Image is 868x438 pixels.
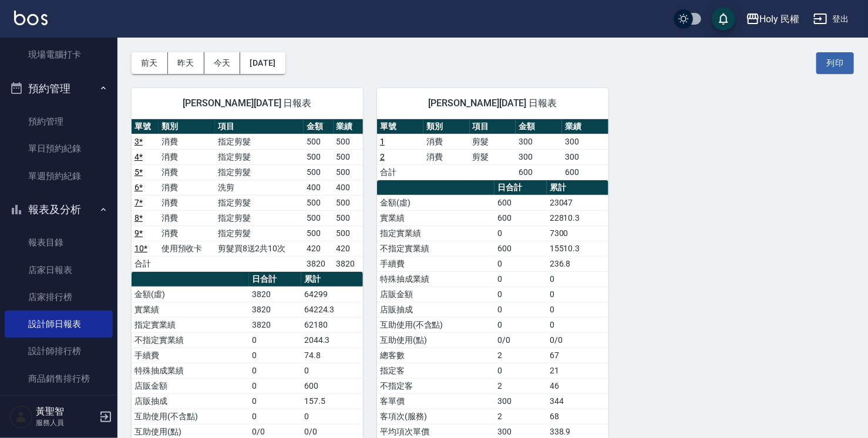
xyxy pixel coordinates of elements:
[547,378,608,393] td: 46
[377,393,494,409] td: 客單價
[547,348,608,363] td: 67
[377,225,494,241] td: 指定實業績
[547,302,608,317] td: 0
[380,137,385,146] a: 1
[240,52,285,74] button: [DATE]
[334,241,363,256] td: 420
[816,52,854,74] button: 列印
[334,256,363,271] td: 3820
[516,149,562,164] td: 300
[215,195,304,210] td: 指定剪髮
[168,52,204,74] button: 昨天
[159,241,215,256] td: 使用預收卡
[5,284,113,311] a: 店家排行榜
[377,210,494,225] td: 實業績
[36,417,96,428] p: 服務人員
[423,119,470,134] th: 類別
[547,241,608,256] td: 15510.3
[5,311,113,338] a: 設計師日報表
[547,225,608,241] td: 7300
[249,378,301,393] td: 0
[304,164,333,180] td: 500
[547,256,608,271] td: 236.8
[249,302,301,317] td: 3820
[494,302,546,317] td: 0
[132,302,249,317] td: 實業績
[304,256,333,271] td: 3820
[301,348,363,363] td: 74.8
[159,180,215,195] td: 消費
[334,210,363,225] td: 500
[334,134,363,149] td: 500
[494,241,546,256] td: 600
[132,363,249,378] td: 特殊抽成業績
[132,409,249,424] td: 互助使用(不含點)
[391,97,594,109] span: [PERSON_NAME][DATE] 日報表
[380,152,385,161] a: 2
[132,332,249,348] td: 不指定實業績
[301,272,363,287] th: 累計
[423,149,470,164] td: 消費
[494,363,546,378] td: 0
[204,52,241,74] button: 今天
[377,195,494,210] td: 金額(虛)
[249,409,301,424] td: 0
[334,149,363,164] td: 500
[5,108,113,135] a: 預約管理
[494,393,546,409] td: 300
[215,225,304,241] td: 指定剪髮
[377,119,608,180] table: a dense table
[5,365,113,392] a: 商品銷售排行榜
[334,180,363,195] td: 400
[562,164,608,180] td: 600
[215,241,304,256] td: 剪髮買8送2共10次
[377,241,494,256] td: 不指定實業績
[494,348,546,363] td: 2
[562,119,608,134] th: 業績
[132,393,249,409] td: 店販抽成
[494,256,546,271] td: 0
[547,363,608,378] td: 21
[301,409,363,424] td: 0
[377,363,494,378] td: 指定客
[377,256,494,271] td: 手續費
[547,195,608,210] td: 23047
[547,210,608,225] td: 22810.3
[334,119,363,134] th: 業績
[809,8,854,30] button: 登出
[494,271,546,287] td: 0
[547,180,608,196] th: 累計
[470,119,516,134] th: 項目
[159,134,215,149] td: 消費
[334,164,363,180] td: 500
[249,393,301,409] td: 0
[547,409,608,424] td: 68
[159,149,215,164] td: 消費
[494,409,546,424] td: 2
[9,405,33,429] img: Person
[132,119,363,272] table: a dense table
[215,149,304,164] td: 指定剪髮
[547,393,608,409] td: 344
[423,134,470,149] td: 消費
[132,287,249,302] td: 金額(虛)
[301,302,363,317] td: 64224.3
[377,119,423,134] th: 單號
[377,317,494,332] td: 互助使用(不含點)
[249,332,301,348] td: 0
[132,348,249,363] td: 手續費
[5,41,113,68] a: 現場電腦打卡
[5,229,113,256] a: 報表目錄
[159,119,215,134] th: 類別
[377,409,494,424] td: 客項次(服務)
[159,195,215,210] td: 消費
[132,119,159,134] th: 單號
[215,134,304,149] td: 指定剪髮
[5,73,113,104] button: 預約管理
[377,378,494,393] td: 不指定客
[304,180,333,195] td: 400
[304,210,333,225] td: 500
[547,317,608,332] td: 0
[215,180,304,195] td: 洗剪
[377,348,494,363] td: 總客數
